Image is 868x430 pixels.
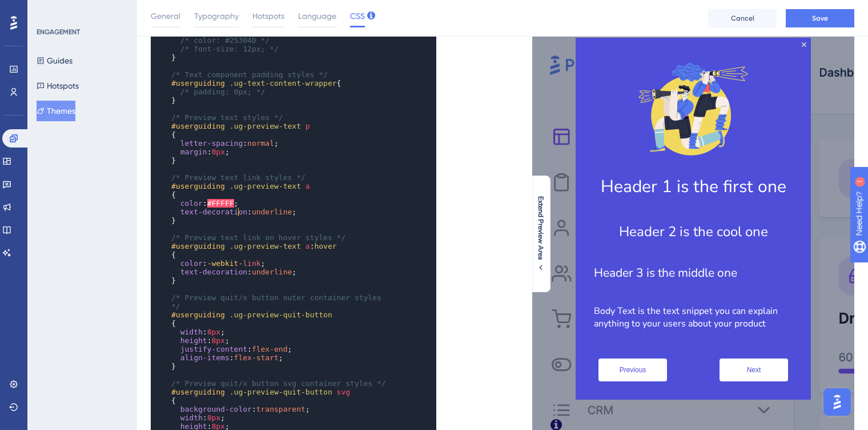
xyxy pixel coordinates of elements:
[230,388,332,396] span: .ug-preview-quit-button
[171,190,176,199] span: {
[171,148,230,156] span: : ;
[37,27,80,37] div: ENGAGEMENT
[820,385,854,419] iframe: UserGuiding AI Assistant Launcher
[298,9,336,23] span: Language
[171,242,337,250] span: :
[207,328,220,336] span: 8px
[180,353,230,362] span: align-items
[171,310,225,319] span: #userguiding
[171,208,296,216] span: : ;
[171,182,225,190] span: #userguiding
[270,10,274,14] div: Close Preview
[171,388,225,396] span: #userguiding
[180,345,247,353] span: justify-content
[62,232,260,248] h3: Header 3 is the middle one
[207,413,220,422] span: 8px
[37,75,79,96] button: Hotspots
[230,310,332,319] span: .ug-preview-quit-button
[187,326,256,349] button: Next
[171,396,176,405] span: {
[337,388,350,396] span: svg
[731,14,754,23] span: Cancel
[171,242,225,250] span: #userguiding
[180,139,243,148] span: letter-spacing
[171,379,386,388] span: /* Preview quit/x button svg container styles */
[62,142,260,166] h1: Header 1 is the first one
[252,208,292,216] span: underline
[171,113,283,122] span: /* Preview text styles */
[180,336,207,345] span: height
[66,326,135,349] button: Previous
[180,45,279,53] span: /* font-size: 12px; */
[62,272,260,297] p: Body Text is the text snippet you can explain anything to your users about your product
[532,196,550,272] button: Extend Preview Area
[252,9,284,23] span: Hotspots
[37,101,75,121] button: Themes
[171,96,176,105] span: }
[180,36,270,45] span: /* color: #25304D */
[306,122,310,130] span: p
[171,293,386,310] span: /* Preview quit/x button outer container styles */
[786,9,854,27] button: Save
[151,9,180,23] span: General
[171,139,279,148] span: : ;
[350,9,365,23] span: CSS
[171,276,176,285] span: }
[171,173,306,182] span: /* Preview text link styles */
[230,122,301,130] span: .ug-preview-text
[812,14,828,23] span: Save
[171,328,225,336] span: : ;
[27,3,71,17] span: Need Help?
[180,208,247,216] span: text-decoration
[171,405,310,413] span: : ;
[180,148,207,156] span: margin
[314,242,336,250] span: hover
[171,79,225,87] span: #userguiding
[536,196,545,260] span: Extend Preview Area
[171,336,230,345] span: : ;
[180,413,203,422] span: width
[180,199,203,208] span: color
[243,259,260,268] span: link
[171,53,176,62] span: }
[171,259,265,268] span: : ;
[252,268,292,276] span: underline
[207,199,234,208] span: #FFFFF
[230,79,337,87] span: .ug-text-content-wrapper
[194,9,239,23] span: Typography
[171,319,176,328] span: {
[171,122,225,130] span: #userguiding
[171,233,345,242] span: /* Preview text link on hover styles */
[256,405,306,413] span: transparent
[234,353,279,362] span: flex-start
[171,250,176,259] span: {
[171,268,296,276] span: : ;
[180,405,252,413] span: background-color
[171,216,176,225] span: }
[211,336,224,345] span: 8px
[171,362,176,371] span: }
[171,199,239,208] span: : ;
[104,19,218,133] img: Modal Media
[207,259,243,268] span: -webkit-
[306,242,310,250] span: a
[171,130,176,139] span: {
[211,148,224,156] span: 0px
[171,156,176,165] span: }
[37,50,73,71] button: Guides
[230,182,301,190] span: .ug-preview-text
[180,268,247,276] span: text-decoration
[171,79,341,87] span: {
[171,70,328,79] span: /* Text component padding styles */
[79,6,83,15] div: 1
[171,413,225,422] span: : ;
[62,190,260,208] h2: Header 2 is the cool one
[171,345,292,353] span: : ;
[252,345,288,353] span: flex-end
[247,139,274,148] span: normal
[171,353,283,362] span: : ;
[180,259,203,268] span: color
[230,242,301,250] span: .ug-preview-text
